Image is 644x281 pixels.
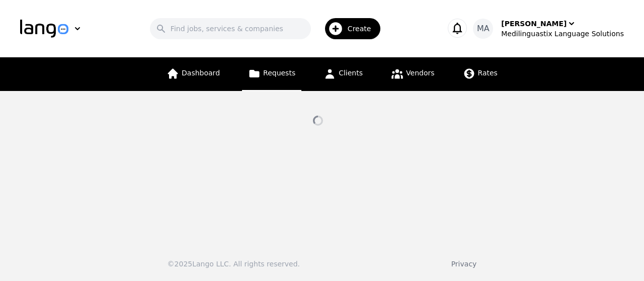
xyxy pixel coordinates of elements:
span: Vendors [406,69,434,77]
div: [PERSON_NAME] [501,19,567,29]
a: Dashboard [160,57,226,91]
input: Find jobs, services & companies [150,18,311,39]
span: Clients [339,69,363,77]
div: Medilinguastix Language Solutions [501,29,624,39]
button: MA[PERSON_NAME]Medilinguastix Language Solutions [473,19,624,39]
span: Create [348,24,378,34]
span: Dashboard [182,69,220,77]
a: Privacy [451,260,477,268]
a: Rates [457,57,504,91]
button: Create [311,14,387,43]
a: Vendors [385,57,440,91]
img: Logo [20,20,68,38]
span: Requests [263,69,295,77]
span: Rates [478,69,498,77]
span: MA [477,23,490,35]
div: © 2025 Lango LLC. All rights reserved. [168,259,300,269]
a: Requests [242,57,301,91]
a: Clients [317,57,369,91]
